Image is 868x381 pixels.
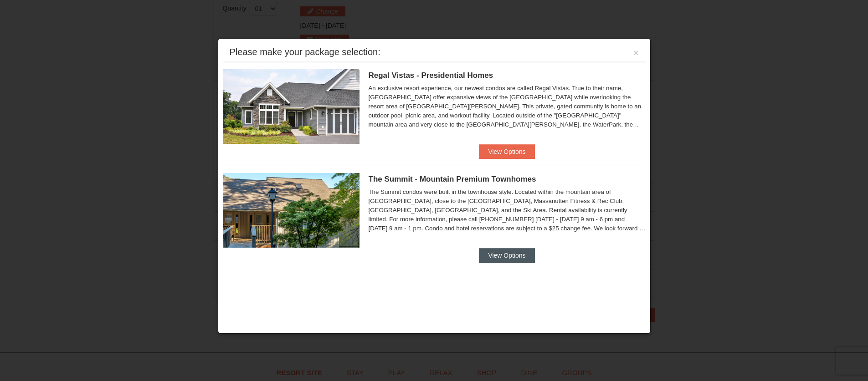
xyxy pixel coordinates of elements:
img: 19218991-1-902409a9.jpg [223,69,360,144]
button: × [633,48,639,57]
img: 19219034-1-0eee7e00.jpg [223,173,360,248]
div: An exclusive resort experience, our newest condos are called Regal Vistas. True to their name, [G... [369,84,646,129]
span: Regal Vistas - Presidential Homes [369,71,493,80]
button: View Options [479,144,534,159]
div: Please make your package selection: [230,47,380,56]
span: The Summit - Mountain Premium Townhomes [369,175,536,183]
div: The Summit condos were built in the townhouse style. Located within the mountain area of [GEOGRAP... [369,188,646,233]
button: View Options [479,248,534,263]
